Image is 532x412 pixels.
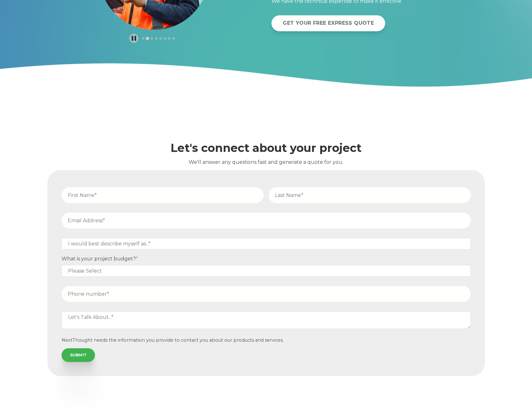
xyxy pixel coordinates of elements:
button: Go to slide 7 [168,37,171,40]
input: Email Address* [62,213,471,229]
span: What is your project budget? [62,256,136,262]
input: Phone number* [62,286,471,302]
button: Go to slide 5 [159,37,162,40]
p: We'll answer any questions fast and generate a quote for you. [47,158,485,166]
input: First Name* [62,187,264,203]
button: Go to slide 6 [164,37,166,40]
button: Go to slide 3 [151,37,153,40]
h2: Let's connect about your project [47,142,485,154]
a: GET YOUR FREE EXPRESS QUOTE [271,15,385,31]
button: Go to slide 8 [172,37,175,40]
input: SUBMIT [62,348,95,362]
div: Select a slide to show [138,36,178,41]
p: NextThought needs the information you provide to contact you about our products and services. [62,338,471,343]
button: Go to slide 4 [155,37,157,40]
button: Go to slide 1 [142,37,144,40]
input: Last Name* [269,187,471,203]
button: Go to slide 2 [146,37,149,40]
button: Pause autoplay [129,34,138,43]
